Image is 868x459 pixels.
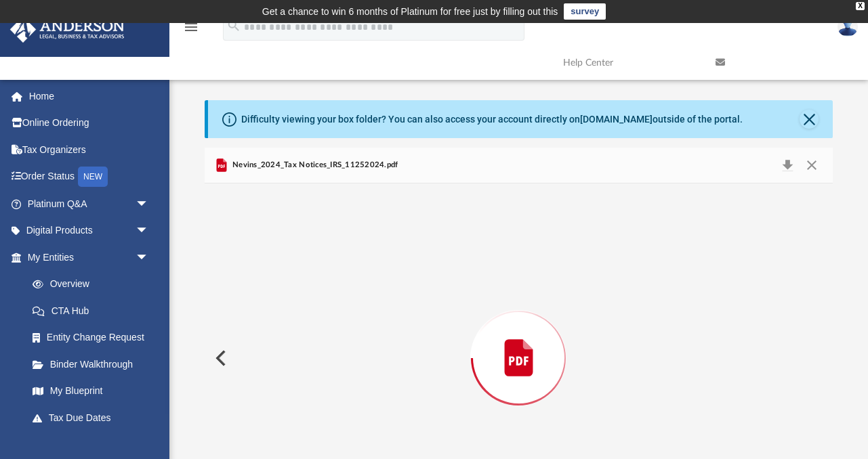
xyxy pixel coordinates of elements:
[136,431,163,459] span: arrow_drop_down
[262,3,558,20] div: Get a chance to win 6 months of Platinum for free just by filling out this
[205,339,234,377] button: Previous File
[6,16,129,43] img: Anderson Advisors Platinum Portal
[19,378,163,405] a: My Blueprint
[838,17,858,37] img: User Pic
[19,324,169,351] a: Entity Change Request
[9,83,169,110] a: Home
[226,18,241,33] i: search
[9,431,163,458] a: My Anderson Teamarrow_drop_down
[564,3,606,20] a: survey
[19,271,169,298] a: Overview
[19,351,169,378] a: Binder Walkthrough
[9,136,169,163] a: Tax Organizers
[9,190,169,217] a: Platinum Q&Aarrow_drop_down
[580,114,653,125] a: [DOMAIN_NAME]
[776,156,800,175] button: Download
[9,110,169,137] a: Online Ordering
[9,244,169,271] a: My Entitiesarrow_drop_down
[19,297,169,324] a: CTA Hub
[19,404,169,431] a: Tax Due Dates
[800,156,824,175] button: Close
[553,36,705,89] a: Help Center
[9,217,169,244] a: Digital Productsarrow_drop_down
[241,112,743,127] div: Difficulty viewing your box folder? You can also access your account directly on outside of the p...
[183,26,199,35] a: menu
[136,217,163,245] span: arrow_drop_down
[136,244,163,271] span: arrow_drop_down
[856,2,865,10] div: close
[183,19,199,35] i: menu
[230,159,398,171] span: Nevins_2024_Tax Notices_IRS_11252024.pdf
[78,167,108,187] div: NEW
[136,190,163,218] span: arrow_drop_down
[800,110,819,129] button: Close
[9,163,169,191] a: Order StatusNEW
